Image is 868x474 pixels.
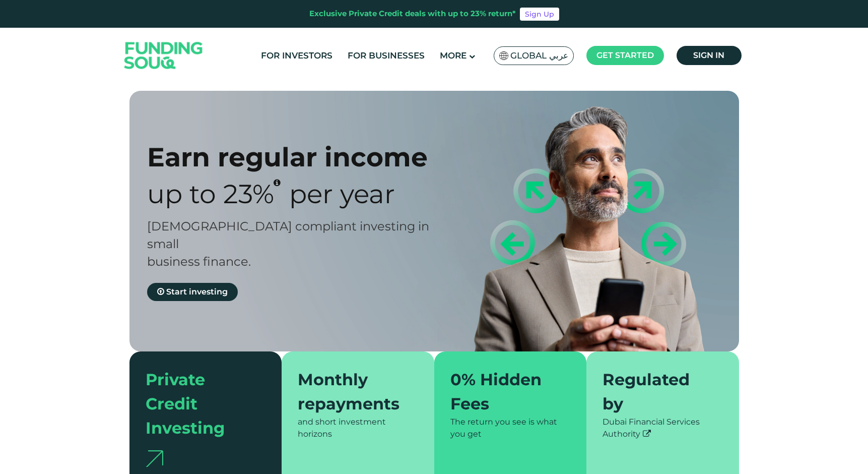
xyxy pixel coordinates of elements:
[146,450,163,467] img: arrow
[147,219,429,269] span: [DEMOGRAPHIC_DATA] compliant investing in small business finance.
[274,179,281,187] i: 23% IRR (expected) ~ 15% Net yield (expected)
[309,8,516,20] div: Exclusive Private Credit deals with up to 23% return*
[147,141,452,173] div: Earn regular income
[450,368,559,416] div: 0% Hidden Fees
[520,8,559,21] a: Sign Up
[345,47,427,64] a: For Businesses
[499,51,508,60] img: SA Flag
[450,416,571,440] div: The return you see is what you get
[114,30,213,81] img: Logo
[289,178,395,210] span: Per Year
[693,50,724,60] span: Sign in
[298,368,406,416] div: Monthly repayments
[147,283,238,301] a: Start investing
[603,416,723,440] div: Dubai Financial Services Authority
[510,50,568,62] span: Global عربي
[146,368,254,440] div: Private Credit Investing
[677,46,742,65] a: Sign in
[596,50,654,60] span: Get started
[603,368,711,416] div: Regulated by
[166,287,228,297] span: Start investing
[258,47,335,64] a: For Investors
[298,416,418,440] div: and short investment horizons
[440,50,466,61] span: More
[147,178,274,210] span: Up to 23%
